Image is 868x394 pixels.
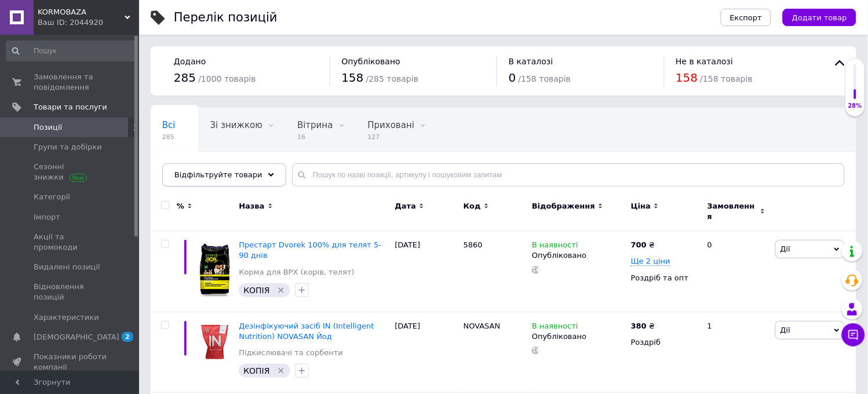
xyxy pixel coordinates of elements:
a: Підкислювачі та сорбенти [239,348,343,358]
span: Опубліковано [342,57,401,66]
span: Ціна [631,201,651,211]
span: Видалені позиції [34,262,100,272]
span: 285 [174,71,196,85]
span: [DEMOGRAPHIC_DATA] [34,332,119,342]
span: Показники роботи компанії [34,352,107,373]
span: Назва [239,201,264,211]
span: 285 [162,133,176,141]
span: 158 [342,71,364,85]
span: Замовлення та повідомлення [34,72,107,93]
span: Відфільтруйте товари [174,170,262,179]
svg: Видалити мітку [276,286,286,295]
span: Імпорт [34,212,60,222]
a: Дезінфікуючий засіб IN (Intelligent Nutrition) NOVASAN Йод [239,322,374,341]
div: 1 [701,312,772,393]
span: Товари та послуги [34,102,107,112]
button: Експорт [721,9,772,26]
span: 5860 [464,240,483,249]
span: Не в каталозі [676,57,734,66]
span: Вітрина [297,120,333,130]
div: 0 [701,231,772,312]
div: Перелік позицій [174,12,278,24]
span: Опубліковані [162,164,223,174]
span: Позиції [34,122,62,133]
span: Акції та промокоди [34,232,107,253]
span: Групи та добірки [34,142,102,152]
input: Пошук [6,41,137,61]
button: Додати товар [783,9,856,26]
span: Зі знижкою [210,120,262,130]
b: 700 [631,240,647,249]
div: Роздріб та опт [631,273,698,283]
span: / 158 товарів [701,74,753,83]
span: КОПІЯ [243,286,269,295]
span: Дії [781,326,790,334]
span: Дата [395,201,417,211]
span: Відновлення позицій [34,282,107,302]
span: 2 [122,332,133,342]
a: Корма для ВРХ (корів, телят) [239,267,354,278]
div: [DATE] [392,312,461,393]
span: NOVASAN [464,322,501,330]
span: Всі [162,120,176,130]
span: Характеристики [34,312,99,323]
span: Сезонні знижки [34,162,107,183]
img: Дезінфікуючий засіб IN (Intelligent Nutrition) NOVASAN Йод [197,321,233,362]
svg: Видалити мітку [276,366,286,375]
div: ₴ [631,321,655,331]
a: Престарт Dvorek 100% для телят 5-90 днів [239,240,381,260]
b: 380 [631,322,647,330]
span: Додати товар [792,13,847,22]
span: КОПІЯ [243,366,269,375]
span: Відображення [532,201,595,211]
span: Додано [174,57,206,66]
div: Опубліковано [532,331,625,342]
span: Ще 2 ціни [631,257,670,266]
div: Опубліковано [532,250,625,261]
div: Роздріб [631,337,698,348]
span: / 1000 товарів [198,74,256,83]
button: Чат з покупцем [842,323,865,346]
div: Ваш ID: 2044920 [38,17,139,28]
input: Пошук по назві позиції, артикулу і пошуковим запитам [292,163,845,187]
span: Дії [781,245,790,253]
span: 127 [368,133,415,141]
span: 158 [676,71,698,85]
span: Експорт [730,13,763,22]
span: KORMOBAZA [38,7,125,17]
span: 0 [509,71,516,85]
div: 28% [846,102,865,110]
span: Приховані [368,120,415,130]
span: В наявності [532,322,578,334]
span: Код [464,201,481,211]
span: % [177,201,184,211]
div: ₴ [631,240,655,250]
div: [DATE] [392,231,461,312]
span: В наявності [532,240,578,253]
span: / 158 товарів [519,74,571,83]
img: Престарт Dvorek 100% для телят 5-90 днів [197,240,233,297]
span: Замовлення [707,201,757,222]
span: 16 [297,133,333,141]
span: В каталозі [509,57,553,66]
span: Категорії [34,192,70,202]
span: / 285 товарів [366,74,418,83]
